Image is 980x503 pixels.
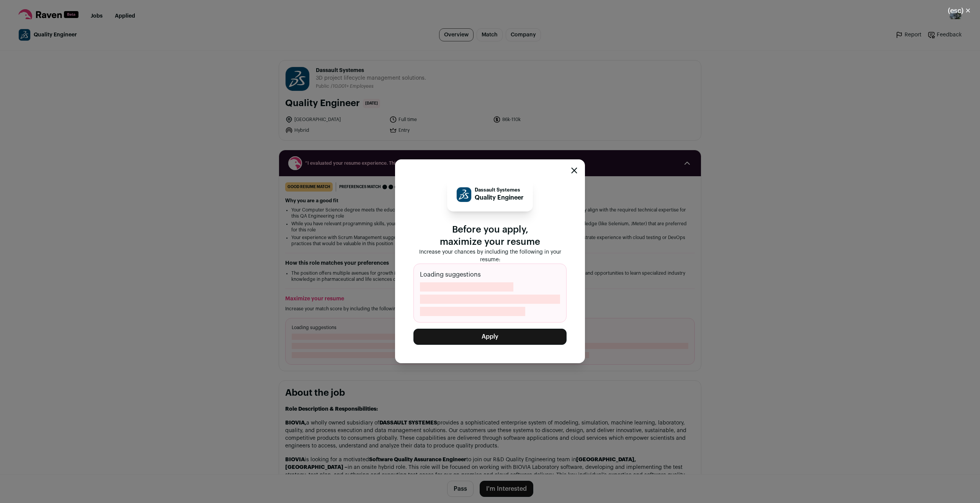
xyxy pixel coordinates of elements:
[475,193,524,202] p: Quality Engineer
[939,2,980,19] button: Close modal
[457,187,471,202] img: 19e518665615e7c24a9b074f47ce6e252f81662a9899b04321794c28c00ca3b8.jpg
[413,329,567,345] button: Apply
[413,248,567,264] p: Increase your chances by including the following in your resume:
[475,187,524,193] p: Dassault Systemes
[413,224,567,248] p: Before you apply, maximize your resume
[413,264,567,323] div: Loading suggestions
[571,167,577,174] button: Close modal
